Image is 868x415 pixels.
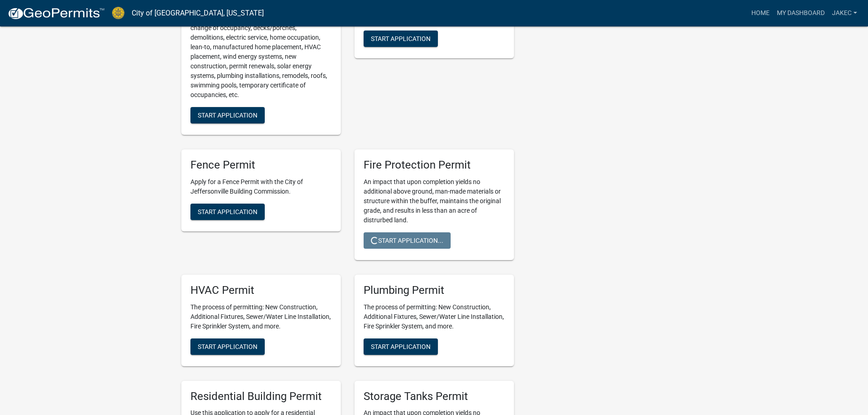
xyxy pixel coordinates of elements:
p: Apply for a Fence Permit with the City of Jeffersonville Building Commission. [190,177,332,196]
p: The process of permitting: New Construction, Additional Fixtures, Sewer/Water Line Installation, ... [364,302,505,331]
a: Home [748,5,773,22]
span: Start Application [371,35,431,42]
span: Start Application [198,112,257,119]
button: Start Application [190,107,265,123]
span: Start Application... [371,236,443,244]
h5: HVAC Permit [190,284,332,297]
h5: Residential Building Permit [190,390,332,403]
button: Start Application [364,31,438,47]
a: JakeC [828,5,861,22]
h5: Fire Protection Permit [364,159,505,172]
span: Start Application [198,208,257,215]
button: Start Application [190,338,265,355]
a: City of [GEOGRAPHIC_DATA], [US_STATE] [132,5,264,21]
button: Start Application... [364,232,451,249]
p: An impact that upon completion yields no additional above ground, man-made materials or structure... [364,177,505,225]
span: Start Application [198,343,257,350]
p: The process of permitting: New Construction, Additional Fixtures, Sewer/Water Line Installation, ... [190,302,332,331]
button: Start Application [364,338,438,355]
span: Start Application [371,343,431,350]
a: My Dashboard [773,5,828,22]
h5: Plumbing Permit [364,284,505,297]
button: Start Application [190,204,265,220]
img: City of Jeffersonville, Indiana [112,7,124,19]
h5: Storage Tanks Permit [364,390,505,403]
h5: Fence Permit [190,159,332,172]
